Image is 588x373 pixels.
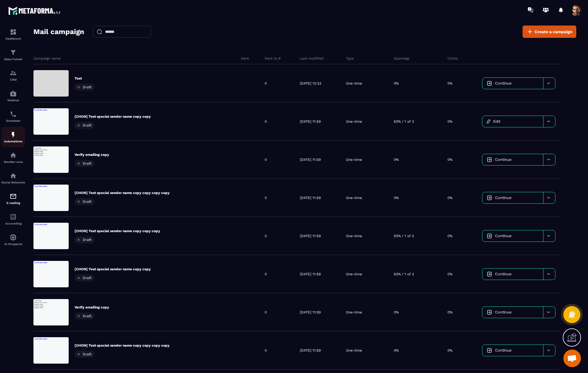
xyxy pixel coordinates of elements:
[1,181,25,184] p: Social Networks
[346,195,362,200] p: One-time
[1,168,25,188] a: social-networksocial-networkSocial Networks
[300,195,321,200] p: [DATE] 11:59
[1,99,25,102] p: Webinar
[10,28,17,36] img: formation
[1,127,25,147] a: automationsautomationsAutomations
[495,272,512,276] span: Continue
[3,26,114,32] p: {{webinar_title}}
[1,86,25,106] a: automationsautomationsWebinar
[3,3,46,8] a: [URL][DOMAIN_NAME]
[75,114,151,119] p: [CHON] Test special sender name copy copy
[394,348,399,353] p: 0%
[265,119,267,124] p: 0
[83,200,92,204] span: Draft
[447,119,452,124] p: 0%
[3,3,114,9] p: email testing
[394,81,399,86] p: 0%
[346,119,362,124] p: One-time
[346,81,362,86] p: One-time
[1,209,25,229] a: accountantaccountantAccounting
[482,78,543,89] a: Continue
[265,348,267,353] p: 0
[482,154,543,165] a: Continue
[265,157,267,162] p: 0
[495,348,512,352] span: Continue
[1,147,25,168] a: automationsautomationsMember area
[3,20,114,26] p: {{webinar_time}}
[1,160,25,163] p: Member area
[487,310,492,315] img: icon
[10,152,17,159] img: automations
[300,157,321,162] p: [DATE] 11:59
[3,14,114,20] p: {{webinar_link}}
[346,234,362,238] p: One-time
[447,272,452,276] p: 0%
[447,348,452,353] p: 0%
[346,56,354,61] p: Type
[75,343,170,348] p: [CHON] Test special sender name copy copy copy copy
[523,26,576,38] a: Create a campaign
[1,106,25,127] a: schedulerschedulerScheduler
[495,234,512,238] span: Continue
[83,238,92,242] span: Draft
[495,310,512,314] span: Continue
[75,229,160,233] p: [CHON] Test special sender name copy copy copy
[1,24,25,45] a: formationformationDashboard
[394,272,414,276] p: 50% / 1 of 2
[495,157,512,162] span: Continue
[1,188,25,209] a: emailemailE-mailing
[83,314,92,318] span: Draft
[10,111,17,118] img: scheduler
[447,195,452,200] p: 0%
[346,272,362,276] p: One-time
[495,81,512,85] span: Continue
[265,272,267,276] p: 0
[495,195,512,200] span: Continue
[10,49,17,56] img: formation
[394,56,409,61] p: Openings
[482,116,543,127] a: Edit
[447,56,458,61] p: Clicks
[482,345,543,356] a: Continue
[10,213,17,220] img: accountant
[1,65,25,86] a: formationformationCRM
[300,310,321,315] p: [DATE] 11:59
[487,271,492,277] img: icon
[487,119,490,124] img: icon
[265,310,267,315] p: 0
[8,5,61,16] img: logo
[75,76,94,81] p: Test
[265,195,267,200] p: 0
[33,26,84,38] h2: Mail campaign
[1,119,25,122] p: Scheduler
[83,276,92,280] span: Draft
[83,161,92,166] span: Draft
[487,233,492,239] img: icon
[300,81,321,86] p: [DATE] 12:23
[300,234,321,238] p: [DATE] 11:59
[10,70,17,77] img: formation
[394,157,399,162] p: 0%
[1,58,25,61] p: Sales Funnel
[3,9,114,15] p: {{webinar_host_name}}
[535,29,572,35] span: Create a campaign
[1,45,25,65] a: formationformationSales Funnel
[83,352,92,356] span: Draft
[447,81,452,86] p: 0%
[1,78,25,81] p: CRM
[1,242,25,246] p: IA Prospects
[1,37,25,40] p: Dashboard
[447,310,452,315] p: 0%
[482,269,543,280] a: Continue
[33,56,61,61] p: Campaign name
[394,195,399,200] p: 0%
